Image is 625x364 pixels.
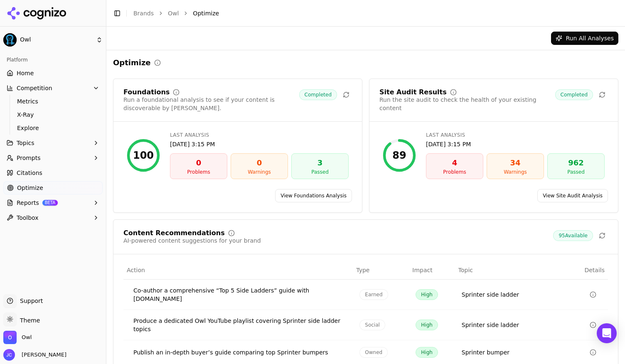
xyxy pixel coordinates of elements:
button: Toolbox [3,211,103,224]
div: Publish an in-depth buyer’s guide comparing top Sprinter bumpers [133,348,346,357]
div: Last Analysis [170,132,349,138]
nav: breadcrumb [133,9,602,17]
button: ReportsBETA [3,196,103,209]
span: Competition [17,84,52,92]
th: Topic [455,261,567,280]
a: Metrics [14,96,93,107]
div: [DATE] 3:15 PM [170,140,349,148]
button: Open user button [3,349,66,361]
div: Warnings [490,169,540,175]
span: Owned [359,347,388,358]
div: 962 [551,157,601,169]
div: Warnings [234,169,284,175]
span: Support [17,297,43,305]
a: View Site Audit Analysis [537,189,608,202]
div: 34 [490,157,540,169]
a: Brands [133,10,154,17]
a: Sprinter bumper [462,348,509,357]
span: High [416,289,438,300]
th: Action [123,261,353,280]
div: Problems [430,169,480,175]
span: X-Ray [17,111,89,119]
span: 95 Available [553,230,593,241]
span: High [416,320,438,330]
div: Produce a dedicated Owl YouTube playlist covering Sprinter side ladder topics [133,317,346,333]
span: Topics [17,139,34,147]
span: Owl [20,36,93,44]
span: Action [127,266,145,274]
span: [PERSON_NAME] [18,351,66,359]
div: Platform [3,53,103,66]
span: Social [359,320,385,330]
div: [DATE] 3:15 PM [426,140,605,148]
span: Optimize [17,184,43,192]
button: Run All Analyses [551,32,618,45]
div: Run a foundational analysis to see if your content is discoverable by [PERSON_NAME]. [123,96,299,112]
span: Citations [17,169,42,177]
img: Owl [3,33,17,47]
span: Home [17,69,34,77]
img: Owl [3,331,17,344]
div: Co-author a comprehensive “Top 5 Side Ladders” guide with [DOMAIN_NAME] [133,286,346,303]
div: 100 [133,149,154,162]
span: Earned [359,289,388,300]
span: Metrics [17,97,89,106]
button: Topics [3,136,103,150]
span: Explore [17,124,89,132]
a: Sprinter side ladder [462,290,519,299]
a: View Foundations Analysis [275,189,352,202]
span: Reports [17,199,39,207]
div: 89 [392,149,406,162]
div: Site Audit Results [379,89,447,96]
div: Problems [174,169,224,175]
a: Owl [168,9,179,17]
span: Theme [17,317,40,324]
div: Last Analysis [426,132,605,138]
button: Open organization switcher [3,331,32,344]
th: Type [353,261,409,280]
span: High [416,347,438,358]
div: 4 [430,157,480,169]
span: Details [571,266,605,274]
img: Jeff Clemishaw [3,349,15,361]
a: Citations [3,166,103,180]
span: BETA [42,200,58,206]
a: Home [3,66,103,80]
span: Prompts [17,154,41,162]
div: 0 [234,157,284,169]
div: Passed [551,169,601,175]
div: AI-powered content suggestions for your brand [123,236,261,245]
div: Content Recommendations [123,230,225,236]
h2: Optimize [113,57,151,69]
span: Type [356,266,369,274]
a: Explore [14,122,93,134]
button: Competition [3,81,103,95]
span: Completed [299,89,337,100]
th: Details [567,261,608,280]
div: 3 [295,157,345,169]
span: Toolbox [17,214,39,222]
span: Completed [555,89,593,100]
div: Open Intercom Messenger [597,323,617,343]
span: Topic [458,266,473,274]
button: Prompts [3,151,103,165]
div: Foundations [123,89,170,96]
th: Impact [409,261,455,280]
div: Run the site audit to check the health of your existing content [379,96,555,112]
div: Passed [295,169,345,175]
a: Sprinter side ladder [462,321,519,329]
span: Impact [412,266,432,274]
span: Optimize [193,9,219,17]
a: X-Ray [14,109,93,121]
a: Optimize [3,181,103,194]
span: Owl [22,334,32,341]
div: 0 [174,157,224,169]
